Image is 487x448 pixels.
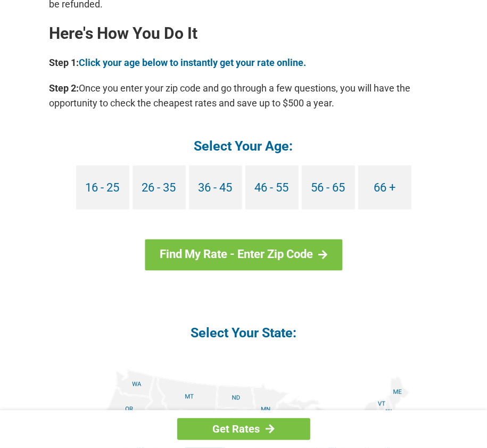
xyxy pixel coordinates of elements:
[49,324,438,342] h4: Select Your State:
[189,165,242,210] a: 36 - 45
[245,165,299,210] a: 46 - 55
[79,57,307,68] a: Click your age below to instantly get your rate online.
[302,165,355,210] a: 56 - 65
[49,25,438,42] h2: Here's How You Do It
[145,239,342,270] a: Find My Rate - Enter Zip Code
[76,165,129,210] a: 16 - 25
[133,165,186,210] a: 26 - 35
[49,81,438,111] p: Once you enter your zip code and go through a few questions, you will have the opportunity to che...
[177,418,310,440] a: Get Rates
[49,57,79,68] b: Step 1:
[49,137,438,155] h4: Select Your Age:
[49,82,79,94] b: Step 2:
[358,165,411,210] a: 66 +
